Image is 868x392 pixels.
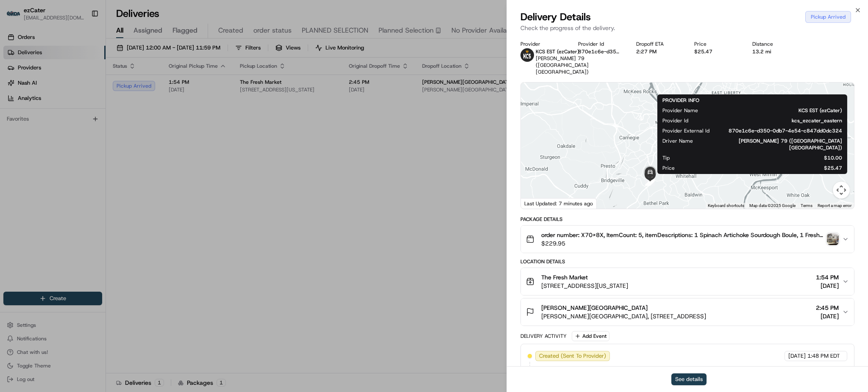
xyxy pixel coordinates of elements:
[520,41,565,47] div: Provider
[523,198,551,209] a: Open this area in Google Maps (opens a new window)
[72,124,78,130] div: 💻
[521,198,597,209] div: Last Updated: 7 minutes ago
[521,268,854,295] button: The Fresh Market[STREET_ADDRESS][US_STATE]1:54 PM[DATE]
[536,55,589,75] span: [PERSON_NAME] 79 ([GEOGRAPHIC_DATA] [GEOGRAPHIC_DATA])
[816,312,839,320] span: [DATE]
[636,48,681,55] div: 2:27 PM
[578,48,623,55] button: 870e1c6e-d350-0db7-4e54-c847dd0dc324
[671,373,707,385] button: See details
[68,119,139,135] a: 💻API Documentation
[22,55,140,63] input: Clear
[578,41,623,47] div: Provider Id
[541,282,628,290] span: [STREET_ADDRESS][US_STATE]
[688,165,842,171] span: $25.47
[723,127,842,134] span: 870e1c6e-d350-0db7-4e54-c847dd0dc324
[520,216,854,223] div: Package Details
[818,203,851,208] a: Report a map error
[60,143,103,150] a: Powered byPylon
[80,123,136,131] span: API Documentation
[29,81,139,89] div: Start new chat
[8,81,24,96] img: 1736555255976-a54dd68f-1ca7-489b-9aae-adbdc363a1c4
[636,41,681,47] div: Dropoff ETA
[541,273,588,282] span: The Fresh Market
[694,48,739,55] div: $25.47
[827,233,839,245] img: photo_proof_of_pickup image
[520,24,854,32] p: Check the progress of the delivery.
[521,226,854,253] button: order number: X70X8X, ItemCount: 5, itemDescriptions: 1 Spinach Artichoke Sourdough Boule, 1 Fres...
[662,117,688,124] span: Provider Id
[662,138,693,144] span: Driver Name
[541,231,823,239] span: order number: X70X8X, ItemCount: 5, itemDescriptions: 1 Spinach Artichoke Sourdough Boule, 1 Fres...
[84,144,103,150] span: Pylon
[523,198,551,209] img: Google
[536,48,579,55] span: KCS EST (ezCater)
[8,34,154,47] p: Welcome 👋
[520,333,567,340] div: Delivery Activity
[816,282,839,290] span: [DATE]
[8,8,25,25] img: Nash
[541,304,648,312] span: [PERSON_NAME][GEOGRAPHIC_DATA]
[8,124,15,130] div: 📗
[662,107,698,114] span: Provider Name
[662,127,709,134] span: Provider External Id
[833,182,850,199] button: Map camera controls
[702,117,842,124] span: kcs_ezcater_eastern
[5,119,68,135] a: 📗Knowledge Base
[683,155,842,161] span: $10.00
[662,155,670,161] span: Tip
[662,165,675,171] span: Price
[807,352,840,360] span: 1:48 PM EDT
[752,48,797,55] div: 13.2 mi
[17,123,65,131] span: Knowledge Base
[520,48,534,62] img: kcs-delivery.png
[708,203,744,209] button: Keyboard shortcuts
[539,352,606,360] span: Created (Sent To Provider)
[816,304,839,312] span: 2:45 PM
[707,138,842,151] span: [PERSON_NAME] 79 ([GEOGRAPHIC_DATA] [GEOGRAPHIC_DATA])
[712,107,842,114] span: KCS EST (ezCater)
[541,239,823,248] span: $229.95
[541,312,706,320] span: [PERSON_NAME][GEOGRAPHIC_DATA], [STREET_ADDRESS]
[521,298,854,326] button: [PERSON_NAME][GEOGRAPHIC_DATA][PERSON_NAME][GEOGRAPHIC_DATA], [STREET_ADDRESS]2:45 PM[DATE]
[662,97,699,104] span: PROVIDER INFO
[520,258,854,265] div: Location Details
[694,41,739,47] div: Price
[29,89,107,96] div: We're available if you need us!
[144,83,154,94] button: Start new chat
[572,331,609,341] button: Add Event
[788,352,806,360] span: [DATE]
[801,203,812,208] a: Terms
[520,10,591,24] span: Delivery Details
[816,273,839,282] span: 1:54 PM
[752,41,797,47] div: Distance
[749,203,796,208] span: Map data ©2025 Google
